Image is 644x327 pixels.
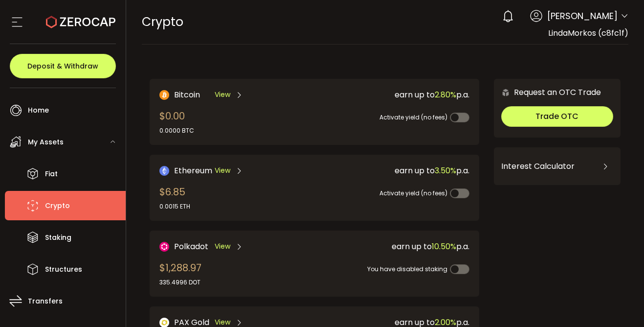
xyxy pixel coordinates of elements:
span: 2.80% [435,89,456,100]
span: Crypto [142,13,183,30]
img: 6nGpN7MZ9FLuBP83NiajKbTRY4UzlzQtBKtCrLLspmCkSvCZHBKvY3NxgQaT5JnOQREvtQ257bXeeSTueZfAPizblJ+Fe8JwA... [501,88,510,97]
span: Polkadot [174,240,208,253]
span: Activate yield (no fees) [379,113,447,121]
span: Trade OTC [535,111,578,122]
span: Deposit & Withdraw [27,63,98,70]
span: 10.50% [432,241,456,252]
span: 3.50% [435,165,456,176]
span: View [215,241,230,252]
button: Trade OTC [501,106,613,127]
span: Structures [45,262,82,277]
div: earn up to p.a. [318,240,469,253]
span: Crypto [45,199,70,213]
div: earn up to p.a. [318,164,469,177]
span: You have disabled staking [367,265,447,273]
span: Bitcoin [174,89,200,101]
span: Staking [45,231,71,245]
span: View [215,165,230,176]
div: Request an OTC Trade [494,86,601,98]
span: Activate yield (no fees) [379,189,447,197]
span: View [215,90,230,100]
div: 0.0000 BTC [159,126,194,135]
div: earn up to p.a. [318,89,469,101]
div: $1,288.97 [159,260,201,287]
span: Fiat [45,167,58,181]
span: [PERSON_NAME] [547,9,618,23]
span: My Assets [28,135,64,149]
img: Ethereum [159,166,169,176]
img: Bitcoin [159,90,169,100]
span: Ethereum [174,164,212,177]
div: $6.85 [159,185,190,211]
img: DOT [159,242,169,252]
div: 335.4996 DOT [159,278,201,287]
button: Deposit & Withdraw [10,54,116,78]
div: $0.00 [159,109,194,135]
span: Transfers [28,294,63,308]
iframe: Chat Widget [595,280,644,327]
span: LindaMorkos (c8fc1f) [548,27,628,39]
div: Interest Calculator [501,155,613,178]
div: 0.0015 ETH [159,202,190,211]
span: Home [28,103,49,117]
